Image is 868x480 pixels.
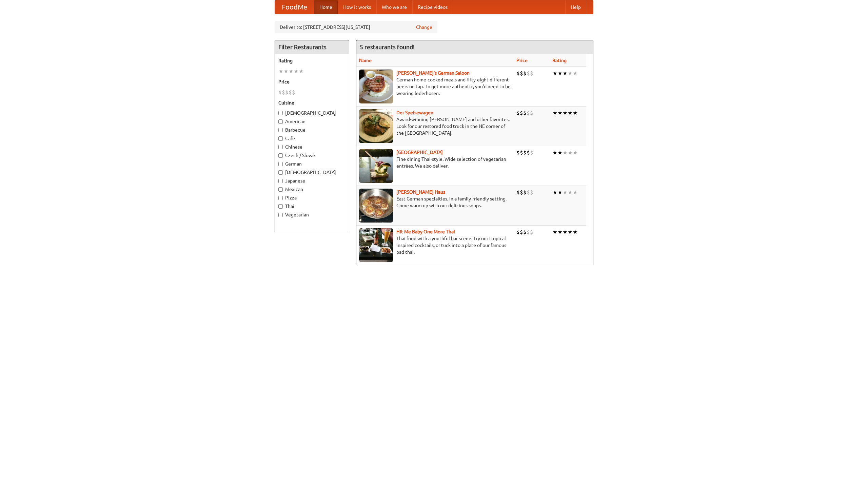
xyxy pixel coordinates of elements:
label: Czech / Slovak [278,152,346,159]
p: East German specialties, in a family-friendly setting. Come warm up with our delicious soups. [359,195,511,209]
a: Name [359,58,372,63]
img: kohlhaus.jpg [359,189,393,223]
li: ★ [568,228,573,236]
label: [DEMOGRAPHIC_DATA] [278,169,346,176]
li: $ [289,89,292,96]
li: $ [520,189,523,196]
h5: Cuisine [278,99,346,106]
li: $ [285,89,289,96]
li: ★ [557,189,563,196]
li: ★ [568,70,573,77]
input: [DEMOGRAPHIC_DATA] [278,170,283,175]
li: ★ [573,149,578,156]
li: $ [523,149,527,156]
a: [GEOGRAPHIC_DATA] [396,150,443,155]
li: $ [523,228,527,236]
li: $ [292,89,295,96]
li: $ [530,228,533,236]
li: ★ [568,189,573,196]
a: Who we are [376,0,412,14]
label: Chinese [278,143,346,150]
li: ★ [573,228,578,236]
img: satay.jpg [359,149,393,183]
a: How it works [338,0,376,14]
input: Chinese [278,145,283,149]
li: ★ [563,228,568,236]
img: babythai.jpg [359,228,393,262]
li: ★ [557,70,563,77]
a: Help [565,0,586,14]
a: Recipe videos [412,0,453,14]
li: $ [523,189,527,196]
li: ★ [552,109,557,117]
input: Mexican [278,187,283,192]
a: Hit Me Baby One More Thai [396,229,455,234]
li: ★ [563,149,568,156]
li: $ [516,109,520,117]
li: $ [520,109,523,117]
label: [DEMOGRAPHIC_DATA] [278,110,346,116]
p: German home-cooked meals and fifty-eight different beers on tap. To get more authentic, you'd nee... [359,76,511,97]
a: Rating [552,58,567,63]
li: ★ [563,109,568,117]
label: Vegetarian [278,211,346,218]
li: $ [530,109,533,117]
li: $ [527,109,530,117]
li: $ [530,70,533,77]
li: $ [516,149,520,156]
li: $ [523,109,527,117]
li: $ [523,70,527,77]
li: $ [520,228,523,236]
li: ★ [557,149,563,156]
a: [PERSON_NAME] Haus [396,189,445,195]
li: $ [282,89,285,96]
label: Thai [278,203,346,210]
input: American [278,119,283,124]
li: ★ [557,109,563,117]
li: ★ [568,109,573,117]
li: ★ [299,68,304,75]
li: $ [516,70,520,77]
li: ★ [552,149,557,156]
input: Barbecue [278,128,283,132]
li: $ [516,228,520,236]
li: ★ [557,228,563,236]
a: FoodMe [275,0,314,14]
li: $ [516,189,520,196]
label: American [278,118,346,125]
li: $ [527,70,530,77]
li: ★ [563,189,568,196]
li: ★ [283,68,289,75]
h5: Rating [278,57,346,64]
ng-pluralize: 5 restaurants found! [360,44,415,50]
li: ★ [573,189,578,196]
a: [PERSON_NAME]'s German Saloon [396,70,470,76]
li: ★ [573,109,578,117]
img: speisewagen.jpg [359,109,393,143]
p: Award-winning [PERSON_NAME] and other favorites. Look for our restored food truck in the NE corne... [359,116,511,136]
label: Pizza [278,194,346,201]
li: $ [527,149,530,156]
input: Japanese [278,179,283,183]
a: Der Speisewagen [396,110,433,115]
input: [DEMOGRAPHIC_DATA] [278,111,283,115]
li: $ [520,70,523,77]
input: Czech / Slovak [278,153,283,158]
li: ★ [552,70,557,77]
li: $ [278,89,282,96]
label: Mexican [278,186,346,193]
li: ★ [289,68,294,75]
li: ★ [278,68,283,75]
label: Japanese [278,177,346,184]
label: Barbecue [278,127,346,133]
li: ★ [573,70,578,77]
input: Thai [278,204,283,209]
li: ★ [568,149,573,156]
h4: Filter Restaurants [275,40,349,54]
a: Price [516,58,528,63]
li: ★ [552,228,557,236]
input: German [278,162,283,166]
